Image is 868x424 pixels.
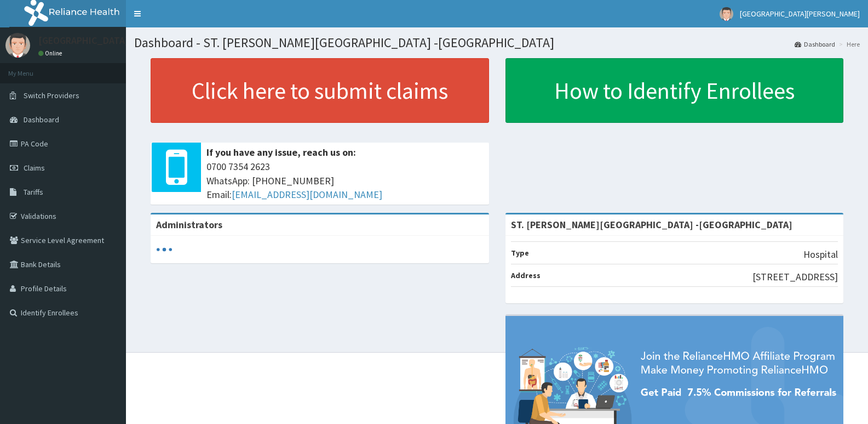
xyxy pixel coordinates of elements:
a: Dashboard [795,39,835,49]
img: User Image [5,33,30,58]
img: User Image [720,7,733,21]
p: Hospital [803,247,838,262]
p: [STREET_ADDRESS] [752,270,838,284]
span: Switch Providers [24,91,79,100]
li: Here [836,39,860,49]
b: Address [511,270,541,280]
strong: ST. [PERSON_NAME][GEOGRAPHIC_DATA] -[GEOGRAPHIC_DATA] [511,218,792,231]
h1: Dashboard - ST. [PERSON_NAME][GEOGRAPHIC_DATA] -[GEOGRAPHIC_DATA] [134,36,860,50]
span: 0700 7354 2623 WhatsApp: [PHONE_NUMBER] Email: [206,160,484,202]
p: [GEOGRAPHIC_DATA][PERSON_NAME] [38,36,200,46]
a: Click here to submit claims [151,58,489,123]
span: Claims [24,163,45,173]
a: How to Identify Enrollees [505,58,844,123]
svg: audio-loading [156,241,173,258]
b: Type [511,248,529,258]
a: Online [38,49,65,57]
a: [EMAIL_ADDRESS][DOMAIN_NAME] [232,188,382,201]
span: Dashboard [24,115,59,125]
span: [GEOGRAPHIC_DATA][PERSON_NAME] [740,9,860,19]
span: Tariffs [24,187,43,197]
b: Administrators [156,218,222,231]
b: If you have any issue, reach us on: [206,146,356,159]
